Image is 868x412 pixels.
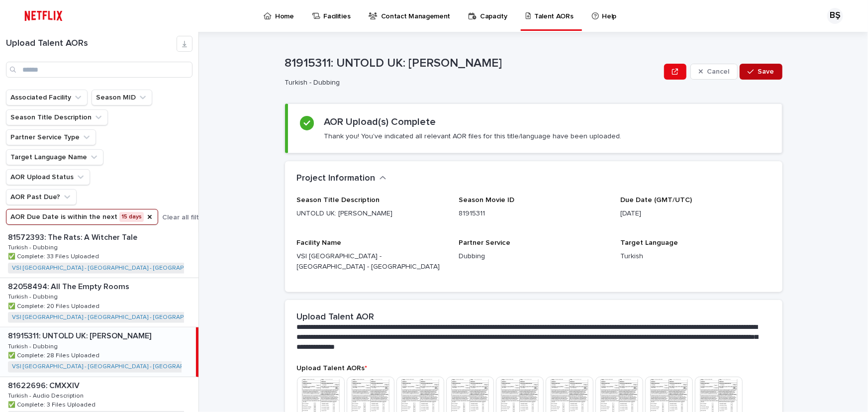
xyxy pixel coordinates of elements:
button: Partner Service Type [6,129,96,145]
p: Thank you! You've indicated all relevant AOR files for this title/language have been uploaded. [324,132,621,141]
button: Cancel [690,64,738,80]
h1: Upload Talent AORs [6,38,177,49]
p: Turkish - Dubbing [8,242,60,251]
a: VSI [GEOGRAPHIC_DATA] - [GEOGRAPHIC_DATA] - [GEOGRAPHIC_DATA] [12,363,213,370]
div: BŞ [827,8,843,24]
p: 82058494: All The Empty Rooms [8,280,131,292]
p: ✅ Complete: 3 Files Uploaded [8,400,97,409]
button: Save [740,64,782,80]
p: Turkish - Dubbing [285,79,657,87]
h2: Project Information [297,173,376,184]
p: 81572393: The Rats: A Witcher Tale [8,231,139,242]
p: 81915311 [459,208,608,219]
button: AOR Upload Status [6,169,90,185]
h2: AOR Upload(s) Complete [324,116,436,128]
p: Turkish - Dubbing [8,341,60,350]
button: Clear all filters [158,210,209,225]
span: Target Language [620,239,678,246]
p: Dubbing [459,251,608,262]
p: Turkish - Audio Description [8,391,86,400]
a: VSI [GEOGRAPHIC_DATA] - [GEOGRAPHIC_DATA] - [GEOGRAPHIC_DATA] [12,314,213,321]
span: Season Title Description [297,197,380,204]
p: ✅ Complete: 28 Files Uploaded [8,350,101,359]
span: Due Date (GMT/UTC) [620,197,692,204]
span: Upload Talent AORs [297,365,368,372]
input: Search [6,62,193,78]
span: Cancel [707,68,729,75]
span: Facility Name [297,239,342,246]
p: VSI [GEOGRAPHIC_DATA] - [GEOGRAPHIC_DATA] - [GEOGRAPHIC_DATA] [297,251,447,272]
p: 81915311: UNTOLD UK: [PERSON_NAME] [285,56,661,71]
p: 81915311: UNTOLD UK: [PERSON_NAME] [8,329,153,341]
a: VSI [GEOGRAPHIC_DATA] - [GEOGRAPHIC_DATA] - [GEOGRAPHIC_DATA] [12,265,213,272]
p: ✅ Complete: 20 Files Uploaded [8,301,101,310]
button: Season Title Description [6,109,108,125]
button: AOR Past Due? [6,189,77,205]
button: AOR Due Date [6,209,158,225]
button: Season MID [92,90,152,105]
button: Target Language Name [6,149,103,165]
span: Season Movie ID [459,197,514,204]
p: 81622696: CMXXIV [8,379,82,391]
span: Clear all filters [162,214,209,221]
button: Project Information [297,173,386,184]
p: Turkish [620,251,770,262]
span: Save [758,68,774,75]
h2: Upload Talent AOR [297,312,375,323]
p: [DATE] [620,208,770,219]
p: Turkish - Dubbing [8,292,60,301]
p: UNTOLD UK: [PERSON_NAME] [297,208,447,219]
p: ✅ Complete: 33 Files Uploaded [8,251,101,260]
img: ifQbXi3ZQGMSEF7WDB7W [20,6,67,26]
span: Partner Service [459,239,510,246]
button: Associated Facility [6,90,88,105]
